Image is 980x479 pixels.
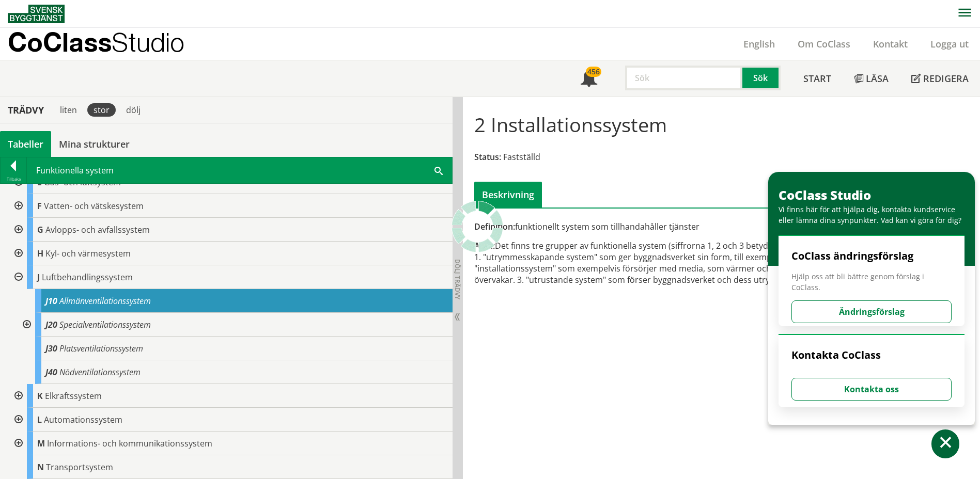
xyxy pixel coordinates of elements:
[44,200,144,212] span: Vatten- och vätskesystem
[51,131,137,157] a: Mina strukturer
[37,248,43,259] span: H
[45,390,102,402] span: Elkraftssystem
[453,259,462,299] span: Dölj trädvy
[87,103,116,117] div: stor
[791,249,952,263] h4: CoClass ändringsförslag
[59,319,151,330] span: Specialventilationssystem
[791,384,952,395] a: Kontakta oss
[37,390,43,402] span: K
[791,378,952,401] button: Kontakta oss
[923,72,969,85] span: Redigera
[47,438,212,449] span: Informations- och kommunikationssystem
[42,272,133,283] span: Luftbehandlingssystem
[843,60,900,97] a: Läsa
[452,201,503,252] img: Laddar
[59,295,151,307] span: Allmänventilationssystem
[581,71,597,88] span: Notifikationer
[37,200,42,212] span: F
[8,28,207,60] a: CoClassStudio
[2,104,50,116] div: Trädvy
[37,438,45,449] span: M
[474,221,969,232] div: funktionellt system som tillhandahåller tjänster
[46,461,113,473] span: Transportsystem
[625,66,742,90] input: Sök
[45,224,150,235] span: Avlopps- och avfallssystem
[27,157,452,183] div: Funktionella system
[474,240,969,285] div: Det finns tre grupper av funktionella system (siffrorna 1, 2 och 3 betyder dock ingenting, utan ä...
[900,60,980,97] a: Redigera
[45,248,131,259] span: Kyl- och värmesystem
[37,272,40,283] span: J
[792,60,843,97] a: Start
[45,319,57,330] span: J20
[44,414,122,425] span: Automationssystem
[1,175,26,183] div: Tillbaka
[474,151,501,163] span: Status:
[120,103,147,117] div: dölj
[37,224,43,235] span: G
[112,27,184,57] span: Studio
[54,103,83,117] div: liten
[786,38,862,50] a: Om CoClass
[779,186,871,203] span: CoClass Studio
[474,182,542,207] div: Beskrivning
[779,204,970,226] div: Vi finns här för att hjälpa dig, kontakta kundservice eller lämna dina synpunkter. Vad kan vi gör...
[791,348,952,362] h4: Kontakta CoClass
[45,343,57,354] span: J30
[434,165,443,175] span: Sök i tabellen
[569,60,609,97] a: 456
[919,38,980,50] a: Logga ut
[8,5,65,23] img: Svensk Byggtjänst
[59,343,143,354] span: Platsventilationssystem
[742,66,781,90] button: Sök
[791,271,952,293] span: Hjälp oss att bli bättre genom förslag i CoClass.
[45,366,57,378] span: J40
[866,72,889,85] span: Läsa
[474,113,667,136] h1: 2 Installationssystem
[8,36,184,48] p: CoClass
[586,67,601,77] div: 456
[791,300,952,323] button: Ändringsförslag
[37,414,42,425] span: L
[45,295,57,307] span: J10
[803,72,831,85] span: Start
[732,38,786,50] a: English
[37,461,44,473] span: N
[59,366,141,378] span: Nödventilationssystem
[862,38,919,50] a: Kontakt
[503,151,540,163] span: Fastställd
